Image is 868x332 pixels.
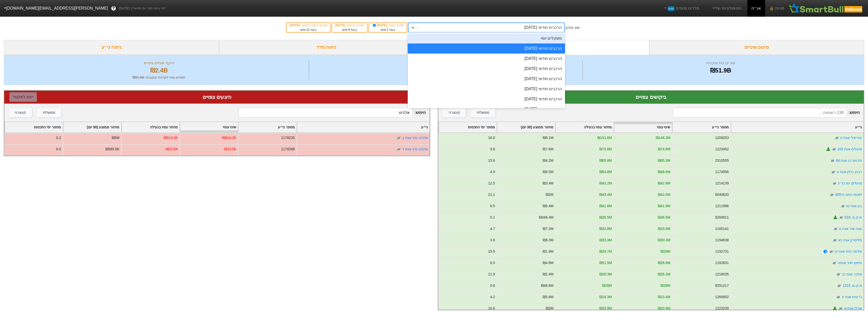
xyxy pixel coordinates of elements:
div: Toggle SortBy [63,122,121,132]
div: ₪9.1M [543,135,553,140]
div: שווי קרנות עוקבות [584,60,858,66]
div: 0.1 [490,215,495,220]
div: ₪54.8M [599,169,612,175]
div: ₪33.8M [658,226,670,231]
div: ₪33.3M [599,238,612,243]
img: tase link [838,306,843,311]
input: 138 רשומות... [673,108,846,117]
div: 10.6 [488,306,495,311]
div: ₪20.9M [599,306,612,311]
div: 1260652 [715,294,729,300]
a: אלביט מע' אגח ב [402,136,428,140]
div: 2310555 [715,158,729,163]
div: 6.0 [490,260,495,266]
div: 0.2 [56,135,61,140]
div: -₪814.3K [163,135,178,140]
div: ₪6.4M [543,203,553,209]
div: ₪48.6M [541,283,554,288]
div: הרכבים חודשי [DATE] [408,104,565,114]
div: ₪29.7M [599,249,612,254]
div: 4.9 [490,169,495,175]
span: לפי נתוני סוף יום מתאריך [DATE] [119,6,165,11]
div: ₪2.4M [543,272,553,277]
div: Toggle SortBy [180,122,238,132]
span: [DATE] [335,23,346,27]
div: הרכבים חודשי [DATE] [408,84,565,94]
div: ₪4.2M [543,158,553,163]
div: -₪23.5K [223,147,236,152]
span: חיפוש : [673,108,860,117]
div: 6040620 [715,192,729,197]
span: ? [112,5,115,12]
div: ₪28.8M [658,260,670,266]
div: מספר ניירות ערך [310,60,581,66]
div: ביקושים צפויים [443,93,859,101]
img: tase link [837,283,842,288]
div: סיכום שינויים [649,40,864,55]
div: ₪9.5M [543,169,553,175]
div: 1174556 [715,169,729,175]
span: [DATE] [290,23,300,27]
img: tase link [396,135,401,140]
div: 16.0 [488,135,495,140]
div: ₪28.3M [599,272,612,277]
div: ₪65.8M [599,158,612,163]
div: ₪42.8M [658,181,670,186]
div: ₪41.6M [599,203,612,209]
img: tase link [836,272,841,277]
div: ניתוח ני״ע [4,40,219,55]
a: מליסרון אגח כא [838,238,862,242]
div: 11.9 [488,272,495,277]
img: tase link [839,215,844,220]
div: 8260911 [715,215,729,220]
div: 8251217 [715,283,729,288]
img: tase link [832,181,837,186]
div: ₪74.8M [658,147,670,152]
div: 4.7 [490,226,495,231]
div: -₪814.3K [221,135,236,140]
a: אלבר אגח כב [842,272,862,276]
div: ממשלתי [477,110,489,115]
a: מגה אור אגח ט [839,227,862,231]
div: ניתוח מדד [219,40,434,55]
div: משקלים יומי [408,33,565,43]
div: 6.5 [490,203,495,209]
div: 1178235 [281,135,295,140]
div: ₪5M [112,135,119,140]
a: פועלים הת נד יג [838,181,862,185]
a: פועלים אגח 102 [837,147,862,151]
div: ₪8.3M [543,238,553,243]
div: ₪20.9M [658,306,670,311]
a: מ.ק.מ. 1215 [843,283,862,288]
div: 575 [310,66,581,75]
button: ייצא לאקסל [9,92,37,102]
div: תשלום צפוי לקרנות עוקבות : ₪30.9M [10,75,308,80]
img: tase link [836,295,841,300]
div: בעוד ימים [289,28,328,32]
div: Toggle SortBy [672,122,730,132]
div: הרכבים חודשי [DATE] [408,94,565,104]
div: 0.6 [490,283,495,288]
div: 15.5 [488,249,495,254]
div: ₪74.8M [599,147,612,152]
a: הסימולציות שלי [709,3,743,13]
div: -₪23.5K [165,147,178,152]
img: tase link [396,147,401,152]
div: 1214139 [715,181,729,186]
img: SmartBull [788,3,864,13]
div: ₪36.5M [658,215,670,220]
div: 0.0 [56,147,61,152]
img: tase link [840,204,845,209]
div: ממשלתי [43,110,55,115]
a: אלביט מע' אגח ד [402,147,428,151]
div: ₪51.9B [584,66,858,75]
div: Toggle SortBy [297,122,430,132]
div: 1223239 [715,306,729,311]
div: ₪43.4M [599,192,612,197]
span: חיפוש : [239,108,426,117]
img: tase link [831,170,836,175]
div: ₪28M [602,283,612,288]
div: ₪65.3M [658,158,670,163]
div: 9.8 [490,147,495,152]
div: בעוד ימים [335,28,364,32]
